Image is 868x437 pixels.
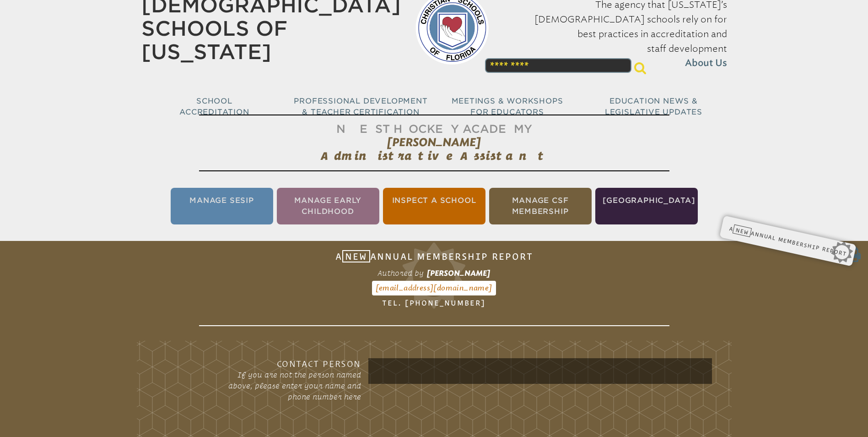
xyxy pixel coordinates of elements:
p: If you are not the person named above, please enter your name and phone number here [215,369,361,402]
li: Inspect a School [383,188,485,224]
li: Manage Early Childhood [277,188,379,224]
h1: A Annual Membership Report [199,245,669,326]
li: Manage SESIP [171,188,273,224]
span: About Us [685,56,727,71]
span: Education News & Legislative Updates [605,97,702,116]
span: Meetings & Workshops for Educators [452,97,563,116]
span: School Accreditation [179,97,249,116]
span: [PERSON_NAME] [387,136,481,149]
span: Professional Development & Teacher Certification [294,97,427,116]
li: [GEOGRAPHIC_DATA] [595,188,698,224]
h3: Contact Person [215,358,361,369]
li: Manage CSF Membership [489,188,592,224]
span: Administrative Assistant [321,149,547,162]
